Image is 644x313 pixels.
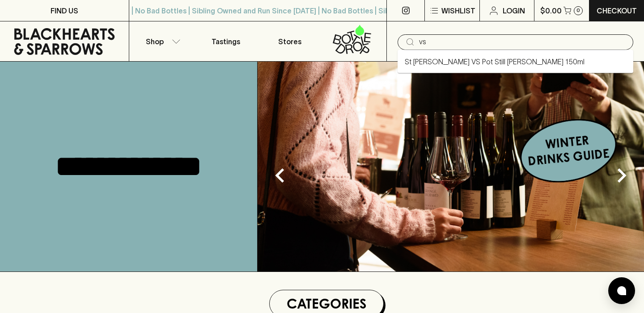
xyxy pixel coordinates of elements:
button: Next [604,158,640,193]
a: Stores [258,21,322,61]
button: Previous [262,158,298,193]
p: FIND US [51,5,78,16]
p: Login [503,5,525,16]
p: Checkout [597,5,637,16]
p: Wishlist [441,5,475,16]
p: Tastings [212,36,240,47]
img: bubble-icon [617,286,626,295]
img: optimise [258,62,644,271]
p: Stores [278,36,301,47]
a: Tastings [194,21,258,61]
p: Shop [146,36,164,47]
a: St [PERSON_NAME] VS Pot Still [PERSON_NAME] 150ml [405,56,585,67]
input: Try "Pinot noir" [419,35,626,49]
p: $0.00 [540,5,562,16]
button: Shop [129,21,194,61]
p: 0 [576,8,580,13]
